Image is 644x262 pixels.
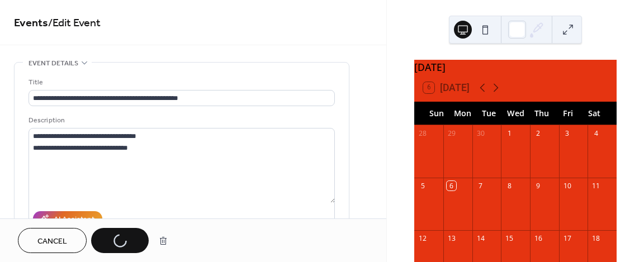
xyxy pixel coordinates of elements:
[48,12,101,34] span: / Edit Event
[29,77,333,88] div: Title
[505,234,514,243] div: 15
[37,236,67,247] span: Cancel
[447,181,456,190] div: 6
[54,214,94,226] div: AI Assistant
[529,102,555,125] div: Thu
[29,115,333,126] div: Description
[418,128,428,138] div: 28
[562,181,572,190] div: 10
[505,128,514,138] div: 1
[581,102,608,125] div: Sat
[533,128,543,138] div: 2
[423,102,449,125] div: Sun
[503,102,529,125] div: Wed
[18,228,87,253] button: Cancel
[562,128,572,138] div: 3
[476,234,485,243] div: 14
[533,234,543,243] div: 16
[29,58,78,69] span: Event details
[418,234,428,243] div: 12
[505,181,514,190] div: 8
[449,102,476,125] div: Mon
[533,181,543,190] div: 9
[414,60,617,74] div: [DATE]
[555,102,581,125] div: Fri
[418,181,428,190] div: 5
[591,181,601,190] div: 11
[33,211,102,226] button: AI Assistant
[562,234,572,243] div: 17
[591,234,601,243] div: 18
[447,234,456,243] div: 13
[476,181,485,190] div: 7
[476,102,502,125] div: Tue
[476,128,485,138] div: 30
[447,128,456,138] div: 29
[591,128,601,138] div: 4
[14,12,48,34] a: Events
